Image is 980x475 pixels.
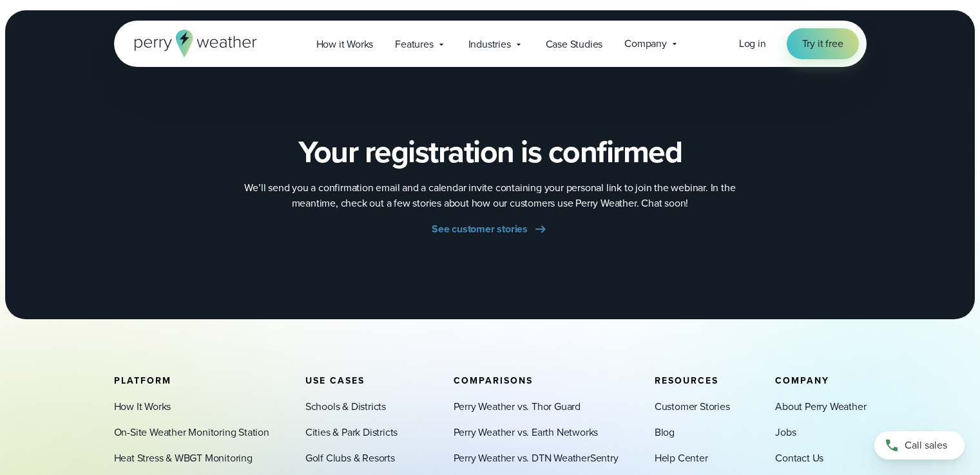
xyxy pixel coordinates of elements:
[655,451,708,466] a: Help Center
[535,31,614,57] a: Case Studies
[775,451,823,466] a: Contact Us
[655,425,675,440] a: Blog
[432,221,548,237] a: See customer stories
[305,451,395,466] a: Golf Clubs & Resorts
[114,425,269,440] a: On-Site Weather Monitoring Station
[305,31,385,57] a: How it Works
[454,451,619,466] a: Perry Weather vs. DTN WeatherSentry
[905,438,947,453] span: Call sales
[775,399,866,414] a: About Perry Weather
[624,36,667,51] span: Company
[316,37,374,52] span: How it Works
[739,36,766,51] span: Log in
[114,374,171,387] span: Platform
[305,425,398,440] a: Cities & Park Districts
[298,134,682,170] h2: Your registration is confirmed
[775,374,829,387] span: Company
[114,399,171,414] a: How It Works
[305,399,386,414] a: Schools & Districts
[114,451,253,466] a: Heat Stress & WBGT Monitoring
[233,180,748,211] p: We’ll send you a confirmation email and a calendar invite containing your personal link to join t...
[775,425,796,440] a: Jobs
[454,425,599,440] a: Perry Weather vs. Earth Networks
[655,374,718,387] span: Resources
[655,399,730,414] a: Customer Stories
[802,36,843,51] span: Try it free
[395,37,433,52] span: Features
[739,36,766,51] a: Log in
[432,221,528,237] span: See customer stories
[787,28,859,59] a: Try it free
[874,431,965,460] a: Call sales
[468,37,511,52] span: Industries
[454,399,581,414] a: Perry Weather vs. Thor Guard
[546,37,603,52] span: Case Studies
[305,374,365,387] span: Use Cases
[454,374,533,387] span: Comparisons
